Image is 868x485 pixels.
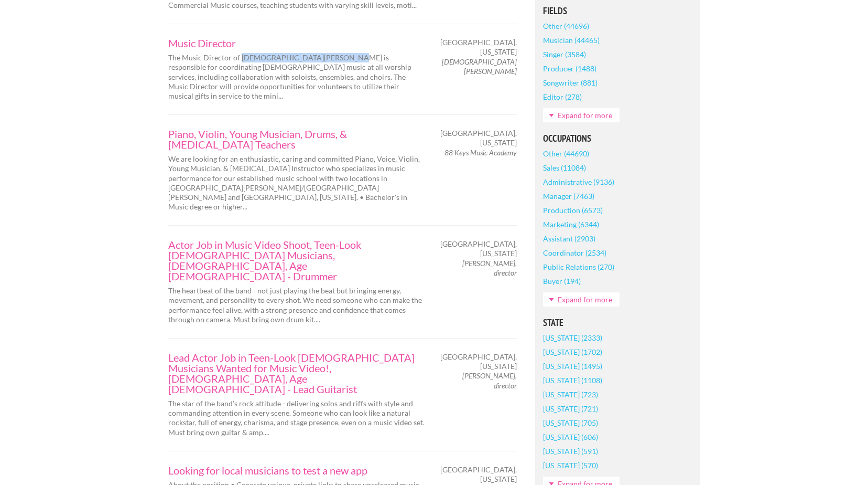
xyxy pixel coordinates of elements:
a: [US_STATE] (705) [543,416,598,430]
a: [US_STATE] (1108) [543,373,602,387]
a: [US_STATE] (723) [543,387,598,402]
a: Administrative (9136) [543,175,614,189]
h5: Fields [543,6,692,16]
em: [DEMOGRAPHIC_DATA][PERSON_NAME] [442,57,517,76]
span: [GEOGRAPHIC_DATA], [US_STATE] [440,465,517,484]
a: Producer (1488) [543,61,596,76]
a: Expand for more [543,108,620,122]
em: 88 Keys Music Academy [444,148,517,157]
a: Coordinator (2534) [543,246,606,260]
a: Musician (44465) [543,33,600,47]
a: Manager (7463) [543,189,594,203]
a: [US_STATE] (606) [543,430,598,444]
a: Music Director [168,38,425,48]
a: [US_STATE] (1702) [543,345,602,359]
a: [US_STATE] (721) [543,402,598,416]
a: [US_STATE] (591) [543,444,598,458]
a: Other (44690) [543,146,589,161]
a: Singer (3584) [543,47,586,61]
a: Marketing (6344) [543,217,599,231]
span: [GEOGRAPHIC_DATA], [US_STATE] [440,352,517,371]
a: Piano, Violin, Young Musician, Drums, & [MEDICAL_DATA] Teachers [168,129,425,150]
a: Lead Actor Job in Teen-Look [DEMOGRAPHIC_DATA] Musicians Wanted for Music Video!, [DEMOGRAPHIC_DA... [168,352,425,394]
a: Sales (11084) [543,161,586,175]
em: [PERSON_NAME], director [462,259,517,277]
a: Songwriter (881) [543,76,598,90]
p: We are looking for an enthusiastic, caring and committed Piano, Voice, Violin, Young Musician, & ... [168,154,425,212]
em: [PERSON_NAME], director [462,371,517,389]
a: Production (6573) [543,203,603,217]
span: [GEOGRAPHIC_DATA], [US_STATE] [440,38,517,57]
a: [US_STATE] (2333) [543,331,602,345]
a: Assistant (2903) [543,231,595,246]
a: [US_STATE] (570) [543,458,598,472]
a: [US_STATE] (1495) [543,359,602,373]
h5: Occupations [543,134,692,143]
a: Editor (278) [543,90,582,104]
a: Expand for more [543,292,620,307]
a: Public Relations (270) [543,260,614,274]
a: Actor Job in Music Video Shoot, Teen-Look [DEMOGRAPHIC_DATA] Musicians, [DEMOGRAPHIC_DATA], Age [... [168,239,425,281]
a: Looking for local musicians to test a new app [168,465,425,476]
a: Other (44696) [543,19,589,33]
p: The heartbeat of the band - not just playing the beat but bringing energy, movement, and personal... [168,286,425,324]
span: [GEOGRAPHIC_DATA], [US_STATE] [440,129,517,147]
span: [GEOGRAPHIC_DATA], [US_STATE] [440,239,517,258]
p: The star of the band’s rock attitude - delivering solos and riffs with style and commanding atten... [168,399,425,437]
a: Buyer (194) [543,274,581,288]
h5: State [543,318,692,328]
p: The Music Director of [DEMOGRAPHIC_DATA][PERSON_NAME] is responsible for coordinating [DEMOGRAPHI... [168,53,425,101]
